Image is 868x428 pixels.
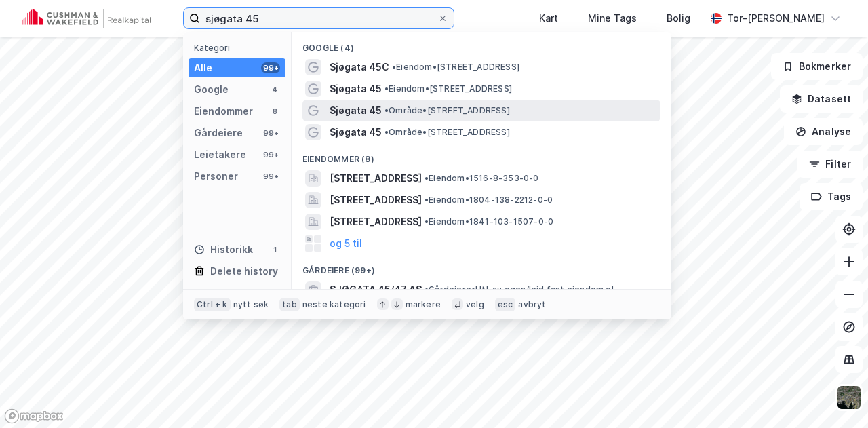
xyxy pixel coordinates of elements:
span: SJØGATA 45/47 AS [330,281,422,298]
div: Delete history [210,263,278,279]
div: avbryt [518,299,546,310]
span: [STREET_ADDRESS] [330,170,422,187]
span: • [392,62,396,72]
div: neste kategori [302,299,366,310]
span: • [384,127,389,137]
button: Datasett [780,85,863,113]
span: Sjøgata 45C [330,59,389,75]
div: 99+ [261,128,280,138]
span: [STREET_ADDRESS] [330,214,422,230]
div: 8 [269,106,280,117]
div: 99+ [261,171,280,182]
div: Tor-[PERSON_NAME] [727,10,825,26]
div: Alle [194,60,212,76]
div: Leietakere [194,147,246,163]
div: Bolig [667,10,690,26]
span: • [425,216,429,227]
div: Google [194,81,229,98]
span: [STREET_ADDRESS] [330,192,422,208]
span: Sjøgata 45 [330,81,382,97]
div: Google (4) [292,32,671,56]
span: Eiendom • 1841-103-1507-0-0 [425,216,553,227]
span: • [425,195,429,205]
div: Kategori [194,43,285,53]
span: • [425,173,429,183]
span: • [384,105,389,115]
div: Mine Tags [588,10,637,26]
span: Gårdeiere • Utl. av egen/leid fast eiendom el. [425,284,616,295]
div: 4 [269,84,280,95]
div: 99+ [261,62,280,73]
span: • [425,284,429,294]
div: 1 [269,244,280,255]
div: Gårdeiere [194,125,243,141]
span: Eiendom • [STREET_ADDRESS] [392,62,519,73]
button: Analyse [784,118,863,145]
span: Område • [STREET_ADDRESS] [384,127,510,138]
img: 9k= [836,385,862,410]
a: Mapbox homepage [4,408,64,424]
div: Gårdeiere (99+) [292,254,671,279]
div: Historikk [194,241,253,258]
input: Søk på adresse, matrikkel, gårdeiere, leietakere eller personer [200,8,437,28]
div: velg [466,299,484,310]
div: Eiendommer (8) [292,143,671,168]
div: Kart [539,10,558,26]
div: Ctrl + k [194,298,231,311]
div: markere [406,299,441,310]
div: Personer [194,168,238,184]
div: nytt søk [233,299,269,310]
div: tab [279,298,300,311]
span: Eiendom • 1516-8-353-0-0 [425,173,539,184]
button: Tags [800,183,863,210]
span: Eiendom • 1804-138-2212-0-0 [425,195,553,206]
div: Eiendommer [194,103,253,119]
button: Bokmerker [771,53,863,80]
div: esc [495,298,516,311]
span: Eiendom • [STREET_ADDRESS] [384,83,512,94]
span: Område • [STREET_ADDRESS] [384,105,510,116]
span: Sjøgata 45 [330,124,382,140]
span: • [384,83,389,94]
button: Filter [797,151,863,178]
div: 99+ [261,149,280,160]
button: og 5 til [330,235,362,252]
img: cushman-wakefield-realkapital-logo.202ea83816669bd177139c58696a8fa1.svg [22,9,151,28]
span: Sjøgata 45 [330,102,382,119]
